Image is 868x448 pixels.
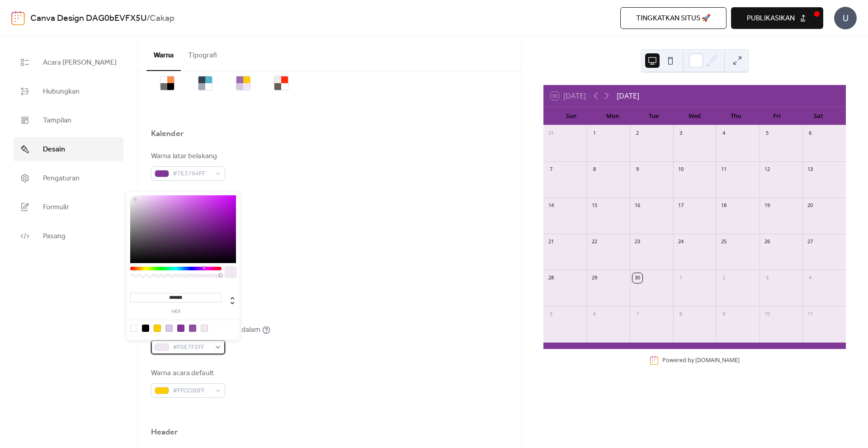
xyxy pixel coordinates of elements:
[151,128,184,139] div: Kalender
[719,201,729,211] div: 18
[731,7,823,29] button: publikasikan
[546,273,556,283] div: 28
[676,201,686,211] div: 17
[189,325,196,332] div: rgb(142, 80, 161)
[130,325,137,332] div: rgba(0, 0, 0, 0)
[173,169,211,179] span: #7E3794FF
[151,151,223,162] div: Warna latar belakang
[173,342,211,353] span: #F0E7F2FF
[676,237,686,247] div: 24
[154,325,161,332] div: rgb(255, 204, 0)
[14,166,123,190] a: Pengaturan
[762,165,772,174] div: 12
[676,273,686,283] div: 1
[546,309,556,319] div: 5
[551,107,592,125] div: Sun
[805,273,815,283] div: 4
[14,108,123,132] a: Tampilan
[632,128,642,138] div: 2
[181,37,224,70] button: Tipografi
[130,309,222,314] label: hex
[762,128,772,138] div: 5
[632,309,642,319] div: 7
[805,201,815,211] div: 20
[14,224,123,248] a: Pasang
[590,273,599,283] div: 29
[43,202,69,213] span: Formulir
[146,10,150,27] b: /
[636,13,711,24] span: Tingkatkan situs 🚀
[590,237,599,247] div: 22
[617,90,639,101] div: [DATE]
[632,201,642,211] div: 16
[142,325,149,332] div: rgb(0, 0, 0)
[14,79,123,104] a: Hubungkan
[633,107,674,125] div: Tue
[590,309,599,319] div: 6
[620,7,726,29] button: Tingkatkan situs 🚀
[805,128,815,138] div: 6
[719,309,729,319] div: 9
[14,50,123,75] a: Acara [PERSON_NAME]
[201,325,208,332] div: rgb(240, 231, 242)
[151,368,223,379] div: Warna acara default
[43,86,80,97] span: Hubungkan
[762,237,772,247] div: 26
[14,137,123,161] a: Desain
[719,273,729,283] div: 2
[151,427,178,438] div: Header
[676,128,686,138] div: 3
[632,237,642,247] div: 23
[546,165,556,174] div: 7
[632,273,642,283] div: 30
[676,309,686,319] div: 8
[43,57,117,68] span: Acara [PERSON_NAME]
[715,107,756,125] div: Thu
[165,325,173,332] div: rgb(218, 198, 225)
[590,165,599,174] div: 8
[43,231,66,242] span: Pasang
[30,10,146,27] a: Canva Design DAG0bEVFX5U
[43,173,80,184] span: Pengaturan
[805,309,815,319] div: 11
[762,201,772,211] div: 19
[747,13,795,24] span: publikasikan
[632,165,642,174] div: 9
[662,356,740,364] div: Powered by
[674,107,715,125] div: Wed
[805,165,815,174] div: 13
[797,107,839,125] div: Sat
[762,309,772,319] div: 10
[762,273,772,283] div: 3
[695,356,740,364] a: [DOMAIN_NAME]
[590,128,599,138] div: 1
[719,237,729,247] div: 25
[676,165,686,174] div: 10
[592,107,633,125] div: Mon
[546,128,556,138] div: 31
[11,11,25,25] img: logo
[43,144,65,155] span: Desain
[719,165,729,174] div: 11
[146,37,181,71] button: Warna
[756,107,797,125] div: Fri
[150,10,175,27] b: Cakap
[590,201,599,211] div: 15
[546,201,556,211] div: 14
[546,237,556,247] div: 21
[805,237,815,247] div: 27
[719,128,729,138] div: 4
[14,195,123,219] a: Formulir
[43,115,71,126] span: Tampilan
[834,7,857,29] div: U
[177,325,184,332] div: rgb(126, 55, 148)
[173,386,211,396] span: #FFCC00FF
